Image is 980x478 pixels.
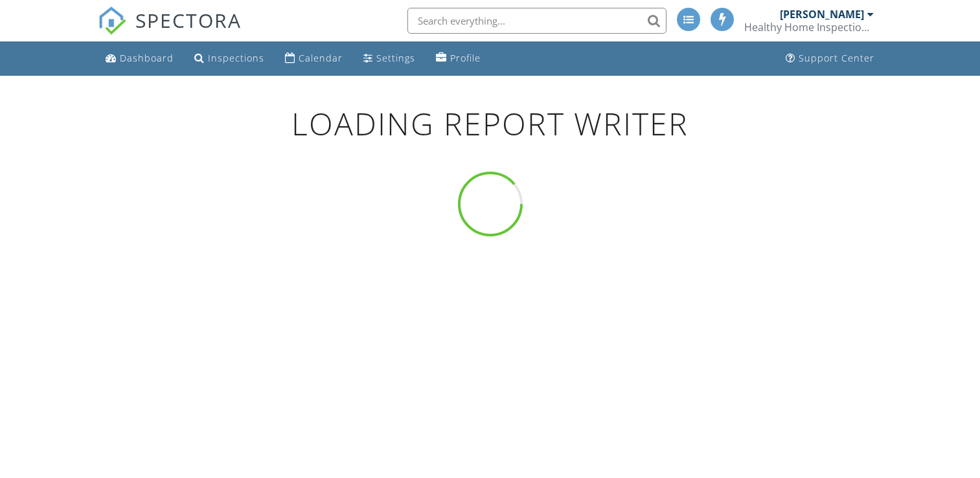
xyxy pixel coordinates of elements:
a: Calendar [280,47,348,71]
input: Search everything... [407,8,667,34]
div: Settings [376,52,415,64]
span: SPECTORA [135,6,242,34]
div: Dashboard [120,52,174,64]
div: Inspections [208,52,264,64]
img: The Best Home Inspection Software - Spectora [98,6,126,35]
a: Settings [358,47,420,71]
a: Profile [431,47,486,71]
div: [PERSON_NAME] [780,8,864,21]
a: Support Center [781,47,880,71]
div: Profile [450,52,481,64]
div: Healthy Home Inspections Inc [744,21,874,34]
div: Support Center [799,52,874,64]
a: Inspections [189,47,269,71]
div: Calendar [299,52,343,64]
a: SPECTORA [98,17,242,45]
a: Dashboard [100,47,179,71]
